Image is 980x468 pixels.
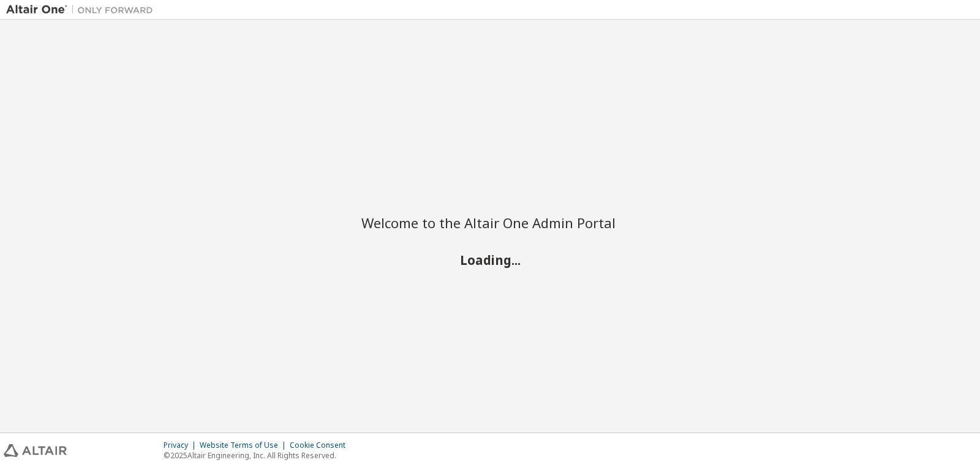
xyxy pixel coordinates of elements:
[4,444,67,457] img: altair_logo.svg
[6,4,159,16] img: Altair One
[361,214,619,231] h2: Welcome to the Altair One Admin Portal
[164,450,353,461] p: © 2025 Altair Engineering, Inc. All Rights Reserved.
[200,440,290,450] div: Website Terms of Use
[164,440,200,450] div: Privacy
[290,440,353,450] div: Cookie Consent
[361,251,619,267] h2: Loading...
